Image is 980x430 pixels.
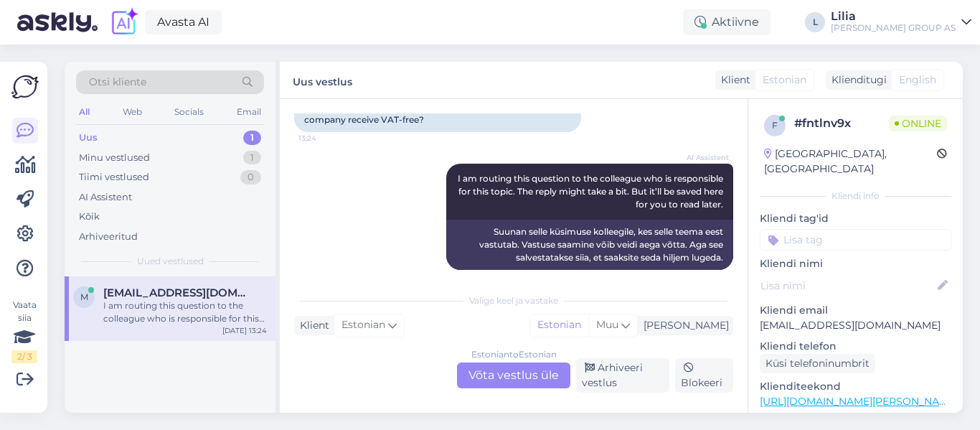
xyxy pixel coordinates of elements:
[76,103,93,121] div: All
[234,103,264,121] div: Email
[11,350,37,363] div: 2 / 3
[103,299,267,325] div: I am routing this question to the colleague who is responsible for this topic. The reply might ta...
[79,190,132,205] div: AI Assistent
[760,278,935,294] input: Lisa nimi
[889,116,947,131] span: Online
[243,131,261,145] div: 1
[89,75,146,90] span: Otsi kliente
[79,170,149,184] div: Tiimi vestlused
[103,286,253,299] span: meelis.vingissaar@gmail.com
[294,294,733,307] div: Valige keel ja vastake
[831,11,956,22] div: Lilia
[596,318,618,331] span: Muu
[240,170,261,184] div: 0
[760,318,951,333] p: [EMAIL_ADDRESS][DOMAIN_NAME]
[675,152,729,163] span: AI Assistent
[772,120,778,131] span: f
[760,303,951,318] p: Kliendi email
[794,115,889,132] div: # fntlnv9x
[899,73,936,88] span: English
[120,103,145,121] div: Web
[831,22,956,34] div: [PERSON_NAME] GROUP AS
[760,229,951,251] input: Lisa tag
[145,10,222,34] a: Avasta AI
[763,73,806,88] span: Estonian
[760,190,951,202] div: Kliendi info
[760,379,951,394] p: Klienditeekond
[760,395,958,408] a: [URL][DOMAIN_NAME][PERSON_NAME]
[298,133,352,144] span: 13:24
[79,151,150,165] div: Minu vestlused
[11,299,37,363] div: Vaata siia
[79,210,100,224] div: Kõik
[80,291,88,302] span: m
[222,325,267,336] div: [DATE] 13:24
[764,146,937,177] div: [GEOGRAPHIC_DATA], [GEOGRAPHIC_DATA]
[293,70,352,90] label: Uus vestlus
[826,73,887,88] div: Klienditugi
[446,220,733,270] div: Suunan selle küsimuse kolleegile, kes selle teema eest vastutab. Vastuse saamine võib veidi aega ...
[760,354,875,373] div: Küsi telefoninumbrit
[530,314,588,336] div: Estonian
[171,103,207,121] div: Socials
[576,358,669,393] div: Arhiveeri vestlus
[11,73,39,101] img: Askly Logo
[79,230,138,244] div: Arhiveeritud
[109,7,139,37] img: explore-ai
[831,11,971,34] a: Lilia[PERSON_NAME] GROUP AS
[79,131,98,145] div: Uus
[760,339,951,354] p: Kliendi telefon
[675,358,733,393] div: Blokeeri
[243,151,261,165] div: 1
[457,363,570,388] div: Võta vestlus üle
[137,255,204,268] span: Uued vestlused
[683,9,771,35] div: Aktiivne
[638,318,729,333] div: [PERSON_NAME]
[805,12,825,32] div: L
[760,211,951,226] p: Kliendi tag'id
[715,73,750,88] div: Klient
[294,318,329,333] div: Klient
[341,317,385,333] span: Estonian
[471,348,557,361] div: Estonian to Estonian
[675,271,729,281] span: 13:24
[760,256,951,271] p: Kliendi nimi
[458,173,725,210] span: I am routing this question to the colleague who is responsible for this topic. The reply might ta...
